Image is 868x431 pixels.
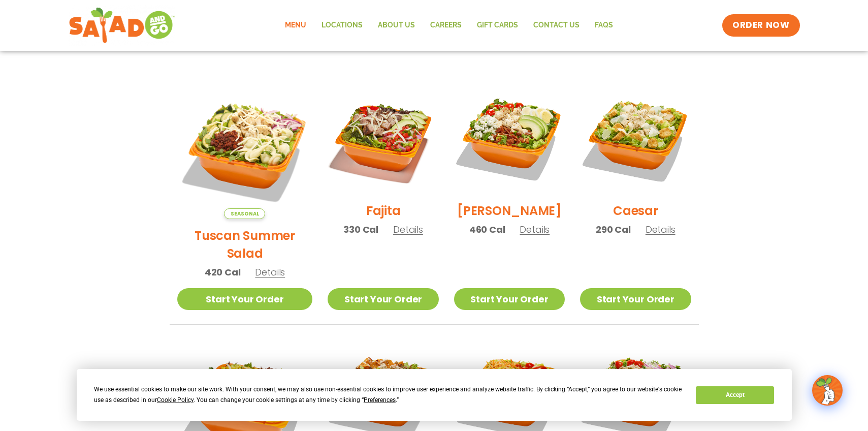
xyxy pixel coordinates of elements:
[813,376,842,405] img: wpChatIcon
[177,83,313,219] img: Product photo for Tuscan Summer Salad
[696,386,774,404] button: Accept
[454,288,565,310] a: Start Your Order
[343,223,378,236] span: 330 Cal
[77,369,792,421] div: Cookie Consent Prompt
[454,83,565,194] img: Product photo for Cobb Salad
[177,227,313,262] h2: Tuscan Summer Salad
[596,223,631,236] span: 290 Cal
[520,223,550,236] span: Details
[277,14,621,37] nav: Menu
[328,288,438,310] a: Start Your Order
[157,396,194,404] span: Cookie Policy
[526,14,587,37] a: Contact Us
[255,266,285,279] span: Details
[580,288,691,310] a: Start Your Order
[205,265,241,279] span: 420 Cal
[69,5,176,46] img: new-SAG-logo-768×292
[613,202,658,220] h2: Caesar
[469,223,505,236] span: 460 Cal
[314,14,370,37] a: Locations
[587,14,621,37] a: FAQs
[177,288,313,310] a: Start Your Order
[224,208,265,219] span: Seasonal
[393,223,423,236] span: Details
[457,202,562,220] h2: [PERSON_NAME]
[423,14,469,37] a: Careers
[646,223,676,236] span: Details
[580,83,691,194] img: Product photo for Caesar Salad
[277,14,314,37] a: Menu
[364,396,396,404] span: Preferences
[328,83,438,194] img: Product photo for Fajita Salad
[370,14,423,37] a: About Us
[469,14,526,37] a: GIFT CARDS
[722,14,799,37] a: ORDER NOW
[732,19,789,32] span: ORDER NOW
[366,202,401,220] h2: Fajita
[94,384,684,406] div: We use essential cookies to make our site work. With your consent, we may also use non-essential ...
